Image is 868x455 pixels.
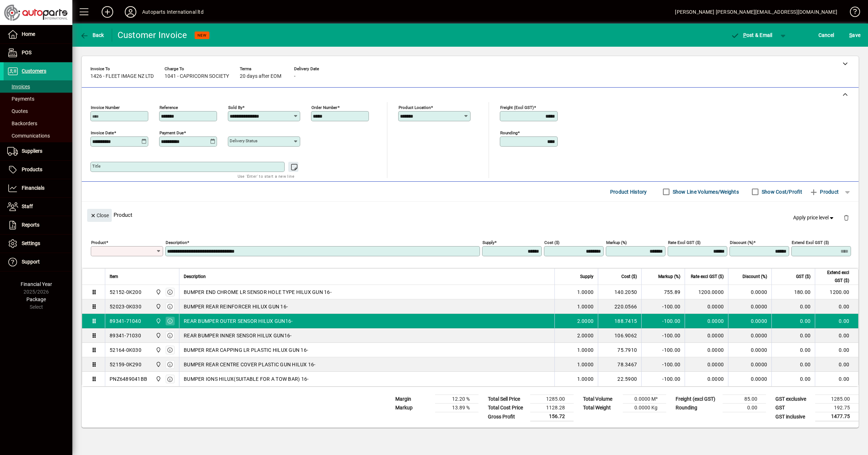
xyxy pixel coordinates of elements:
[435,404,478,412] td: 13.89 %
[579,404,623,412] td: Total Weight
[610,186,647,198] span: Product History
[815,343,858,357] td: 0.00
[4,93,72,105] a: Payments
[818,29,834,41] span: Cancel
[484,412,530,421] td: Gross Profit
[22,68,46,74] span: Customers
[4,105,72,117] a: Quotes
[623,395,666,404] td: 0.0000 M³
[691,273,724,281] span: Rate excl GST ($)
[96,5,119,18] button: Add
[4,80,72,93] a: Invoices
[80,32,104,38] span: Back
[4,117,72,130] a: Backorders
[815,285,858,299] td: 1200.00
[792,240,829,245] mat-label: Extend excl GST ($)
[728,314,771,328] td: 0.0000
[641,372,685,386] td: -100.00
[621,273,637,281] span: Cost ($)
[689,375,724,383] div: 0.0000
[579,395,623,404] td: Total Volume
[392,395,435,404] td: Margin
[598,328,641,343] td: 106.9062
[500,105,534,110] mat-label: Freight (excl GST)
[184,346,308,354] span: BUMPER REAR CAPPING LR PLASTIC HILUX GUN 16-
[672,395,723,404] td: Freight (excl GST)
[159,130,184,135] mat-label: Payment due
[154,361,162,368] span: Central
[91,130,114,135] mat-label: Invoice date
[184,273,206,281] span: Description
[26,296,46,302] span: Package
[4,25,72,43] a: Home
[743,273,767,281] span: Discount (%)
[159,105,178,110] mat-label: Reference
[727,29,776,42] button: Post & Email
[311,105,337,110] mat-label: Order number
[228,105,242,110] mat-label: Sold by
[184,361,316,368] span: BUMPER REAR CENTRE COVER PLASTIC GUN HILUX 16-
[22,31,35,37] span: Home
[577,332,594,339] span: 2.0000
[838,214,855,221] app-page-header-button: Delete
[815,328,858,343] td: 0.00
[4,253,72,271] a: Support
[22,259,40,265] span: Support
[238,172,294,180] mat-hint: Use 'Enter' to start a new line
[796,273,810,281] span: GST ($)
[154,288,162,296] span: Central
[110,273,118,281] span: Item
[598,372,641,386] td: 22.5900
[815,299,858,314] td: 0.00
[771,343,815,357] td: 0.00
[154,303,162,311] span: Central
[22,167,42,172] span: Products
[85,212,114,218] app-page-header-button: Close
[91,240,106,245] mat-label: Product
[110,361,141,368] div: 52159-0K290
[530,395,574,404] td: 1285.00
[110,375,147,383] div: PNZ6489041BB
[4,161,72,179] a: Products
[22,222,39,228] span: Reports
[849,32,852,38] span: S
[7,108,28,114] span: Quotes
[166,240,187,245] mat-label: Description
[82,202,859,228] div: Product
[7,121,37,126] span: Backorders
[790,211,838,224] button: Apply price level
[78,29,106,42] button: Back
[728,343,771,357] td: 0.0000
[815,395,859,404] td: 1285.00
[641,299,685,314] td: -100.00
[772,404,815,412] td: GST
[689,346,724,354] div: 0.0000
[184,332,292,339] span: REAR BUMPER INNER SENSOR HILUX GUN16-
[21,281,52,287] span: Financial Year
[577,375,594,383] span: 1.0000
[671,188,739,195] label: Show Line Volumes/Weights
[731,32,773,38] span: ost & Email
[598,285,641,299] td: 140.2050
[22,50,31,55] span: POS
[641,357,685,372] td: -100.00
[530,404,574,412] td: 1128.28
[723,395,766,404] td: 85.00
[4,179,72,197] a: Financials
[598,314,641,328] td: 188.7415
[849,29,860,41] span: ave
[771,299,815,314] td: 0.00
[820,269,849,285] span: Extend excl GST ($)
[771,372,815,386] td: 0.00
[154,346,162,354] span: Central
[484,404,530,412] td: Total Cost Price
[623,404,666,412] td: 0.0000 Kg
[815,357,858,372] td: 0.00
[165,73,229,79] span: 1041 - CAPRICORN SOCIETY
[760,188,802,195] label: Show Cost/Profit
[154,332,162,340] span: Central
[658,273,680,281] span: Markup (%)
[4,235,72,253] a: Settings
[815,372,858,386] td: 0.00
[184,317,293,325] span: REAR BUMPER OUTER SENSOR HILUX GUN16-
